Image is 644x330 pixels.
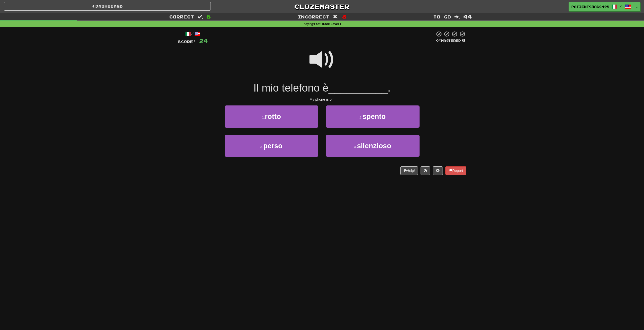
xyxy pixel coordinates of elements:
span: rotto [265,113,281,120]
div: Mastered [435,38,466,43]
span: 0 % [436,38,441,42]
button: 3.perso [225,135,318,157]
span: Correct [169,14,194,19]
span: 6 [206,13,211,19]
span: perso [263,142,282,150]
div: My phone is off. [178,97,466,102]
a: Clozemaster [218,2,425,11]
button: 2.spento [326,105,420,127]
div: / [178,31,208,37]
a: Dashboard [4,2,211,11]
button: 4.silenzioso [326,135,420,157]
span: spento [362,113,386,120]
span: 3 [342,13,346,19]
span: 24 [199,38,208,44]
small: 2 . [360,116,363,120]
span: Incorrect [298,14,329,19]
small: 3 . [260,145,263,149]
button: Round history (alt+y) [421,166,430,175]
span: Il mio telefono è [254,82,329,94]
span: Score: [178,39,196,44]
small: 4 . [354,145,357,149]
small: 1 . [262,116,265,120]
button: 1.rotto [225,105,318,127]
span: silenzioso [357,142,391,150]
span: : [198,15,203,19]
span: 44 [463,13,472,19]
span: PatientGrass4981 [571,4,609,9]
span: : [333,15,339,19]
button: Help! [400,166,418,175]
span: __________ [328,82,388,94]
span: / [620,4,622,8]
span: . [388,82,391,94]
span: To go [433,14,451,19]
span: : [454,15,460,19]
a: PatientGrass4981 / [569,2,634,11]
strong: Fast Track Level 1 [314,22,342,26]
button: Report [445,166,466,175]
